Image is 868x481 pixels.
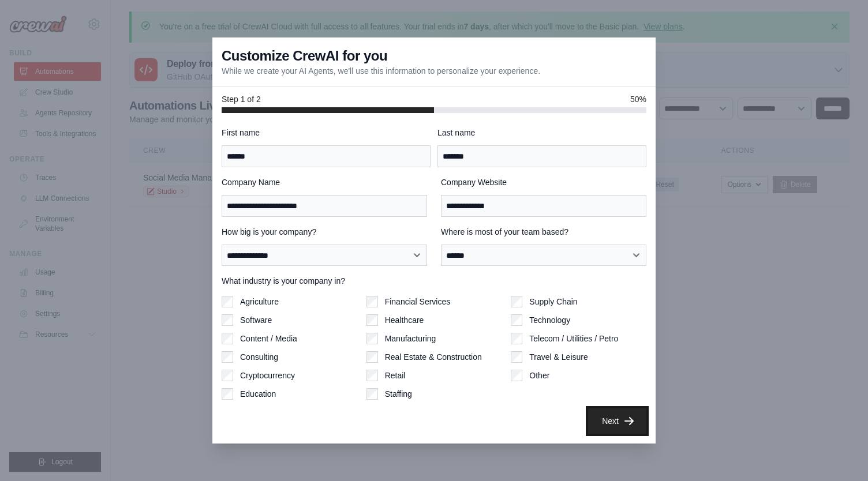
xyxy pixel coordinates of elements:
[240,388,276,400] label: Education
[222,226,427,238] label: How big is your company?
[529,314,570,326] label: Technology
[240,314,272,326] label: Software
[222,65,540,77] p: While we create your AI Agents, we'll use this information to personalize your experience.
[385,388,412,400] label: Staffing
[441,176,646,188] label: Company Website
[240,296,279,307] label: Agriculture
[385,314,424,326] label: Healthcare
[529,351,588,363] label: Travel & Leisure
[240,351,278,363] label: Consulting
[385,296,451,307] label: Financial Services
[385,351,482,363] label: Real Estate & Construction
[529,296,577,307] label: Supply Chain
[630,93,646,105] span: 50%
[588,408,646,434] button: Next
[222,176,427,188] label: Company Name
[240,333,297,344] label: Content / Media
[441,226,646,238] label: Where is most of your team based?
[810,426,868,481] iframe: Chat Widget
[222,127,431,138] label: First name
[529,370,549,381] label: Other
[385,370,406,381] label: Retail
[222,275,646,287] label: What industry is your company in?
[222,47,387,65] h3: Customize CrewAI for you
[240,370,295,381] label: Cryptocurrency
[437,127,646,138] label: Last name
[529,333,618,344] label: Telecom / Utilities / Petro
[222,93,261,105] span: Step 1 of 2
[385,333,436,344] label: Manufacturing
